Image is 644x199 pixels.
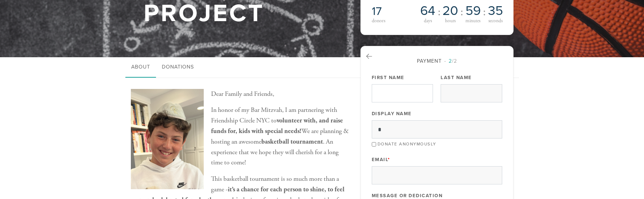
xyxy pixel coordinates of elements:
b: volunteer with, and raise funds for, kids with special needs! [211,116,343,135]
label: Message or dedication [372,192,443,199]
div: Payment [372,57,502,65]
h2: 17 [372,4,417,18]
span: minutes [465,19,480,24]
label: First Name [372,74,405,81]
span: 20 [442,4,458,17]
span: seconds [488,19,503,24]
a: About [125,57,156,78]
label: Last Name [441,74,472,81]
a: Donations [156,57,200,78]
span: 59 [465,4,481,17]
span: This field is required. [388,157,390,163]
span: 64 [420,4,435,17]
span: days [424,19,432,24]
span: 35 [488,4,503,17]
label: Email [372,156,390,163]
span: 2 [449,58,452,64]
label: Donate Anonymously [378,141,436,147]
label: Display Name [372,110,412,117]
p: In honor of my Bar Mitzvah, I am partnering with Friendship Circle NYC to We are planning & hosti... [131,105,350,168]
span: /2 [444,58,457,64]
b: basketball tournament [261,137,323,146]
div: donors [372,18,417,23]
span: : [460,6,463,18]
span: : [483,6,486,18]
span: : [438,6,441,18]
span: hours [445,19,456,24]
p: Dear Family and Friends, [131,89,350,99]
